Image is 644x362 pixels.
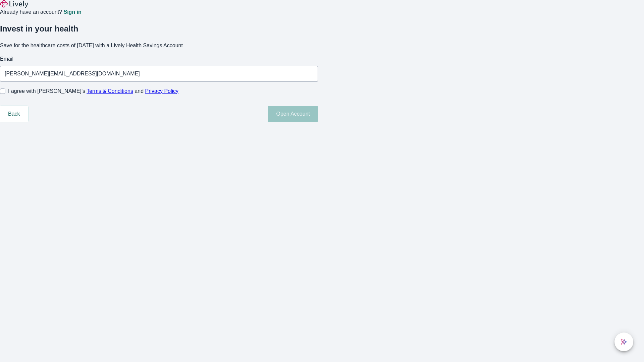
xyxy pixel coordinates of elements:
[621,339,627,345] svg: Lively AI Assistant
[87,88,133,94] a: Terms & Conditions
[614,333,633,351] button: chat
[145,88,179,94] a: Privacy Policy
[8,87,178,95] span: I agree with [PERSON_NAME]’s and
[63,9,81,15] a: Sign in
